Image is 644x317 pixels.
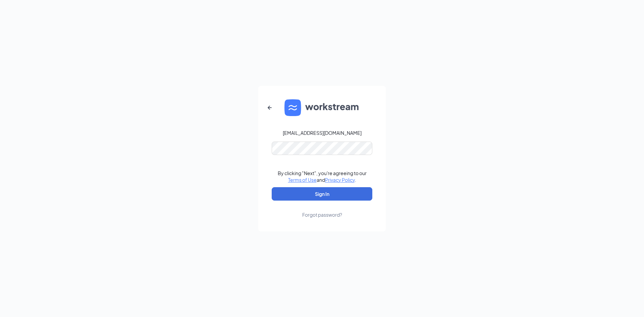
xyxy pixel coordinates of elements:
[283,129,362,136] div: [EMAIL_ADDRESS][DOMAIN_NAME]
[302,201,342,218] a: Forgot password?
[278,170,367,183] div: By clicking "Next", you're agreeing to our and .
[262,100,278,116] button: ArrowLeftNew
[284,99,360,116] img: WS logo and Workstream text
[288,177,317,183] a: Terms of Use
[325,177,355,183] a: Privacy Policy
[266,104,274,112] svg: ArrowLeftNew
[272,187,372,201] button: Sign In
[302,211,342,218] div: Forgot password?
